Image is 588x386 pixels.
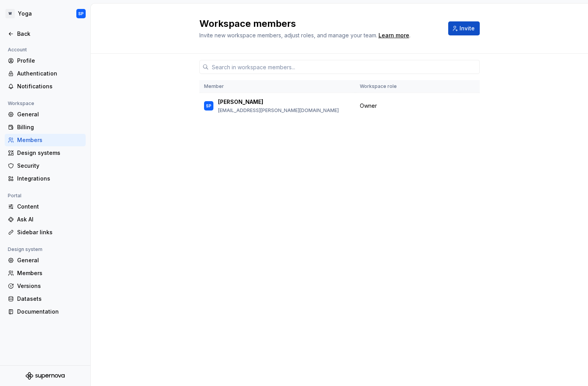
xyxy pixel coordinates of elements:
[17,282,83,290] div: Versions
[5,191,25,200] div: Portal
[218,107,339,114] p: [EMAIL_ADDRESS][PERSON_NAME][DOMAIN_NAME]
[459,25,475,32] span: Invite
[355,80,459,93] th: Workspace role
[5,245,46,254] div: Design system
[5,28,86,40] a: Back
[5,54,86,67] a: Profile
[5,226,86,239] a: Sidebar links
[2,5,89,22] button: WYogaSP
[448,21,480,35] button: Invite
[17,269,83,277] div: Members
[17,308,83,316] div: Documentation
[5,160,86,172] a: Security
[209,60,480,74] input: Search in workspace members...
[17,123,83,131] div: Billing
[5,267,86,279] a: Members
[5,67,86,80] a: Authentication
[5,108,86,121] a: General
[5,305,86,318] a: Documentation
[5,200,86,213] a: Content
[5,9,15,18] div: W
[199,18,439,30] h2: Workspace members
[17,216,83,223] div: Ask AI
[5,172,86,185] a: Integrations
[17,175,83,182] div: Integrations
[17,30,83,38] div: Back
[5,99,37,108] div: Workspace
[17,82,83,90] div: Notifications
[5,121,86,133] a: Billing
[379,32,409,39] a: Learn more
[26,372,65,380] svg: Supernova Logo
[5,147,86,159] a: Design systems
[5,80,86,93] a: Notifications
[5,280,86,292] a: Versions
[5,293,86,305] a: Datasets
[17,162,83,170] div: Security
[206,102,211,110] div: SP
[17,149,83,157] div: Design systems
[199,80,355,93] th: Member
[17,57,83,65] div: Profile
[5,45,30,54] div: Account
[377,33,410,39] span: .
[5,213,86,226] a: Ask AI
[17,70,83,77] div: Authentication
[17,256,83,264] div: General
[17,228,83,236] div: Sidebar links
[17,136,83,144] div: Members
[199,32,377,39] span: Invite new workspace members, adjust roles, and manage your team.
[5,134,86,146] a: Members
[218,98,263,106] p: [PERSON_NAME]
[5,254,86,267] a: General
[18,10,32,18] div: Yoga
[17,111,83,118] div: General
[360,102,377,110] span: Owner
[17,295,83,303] div: Datasets
[78,11,84,17] div: SP
[17,203,83,211] div: Content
